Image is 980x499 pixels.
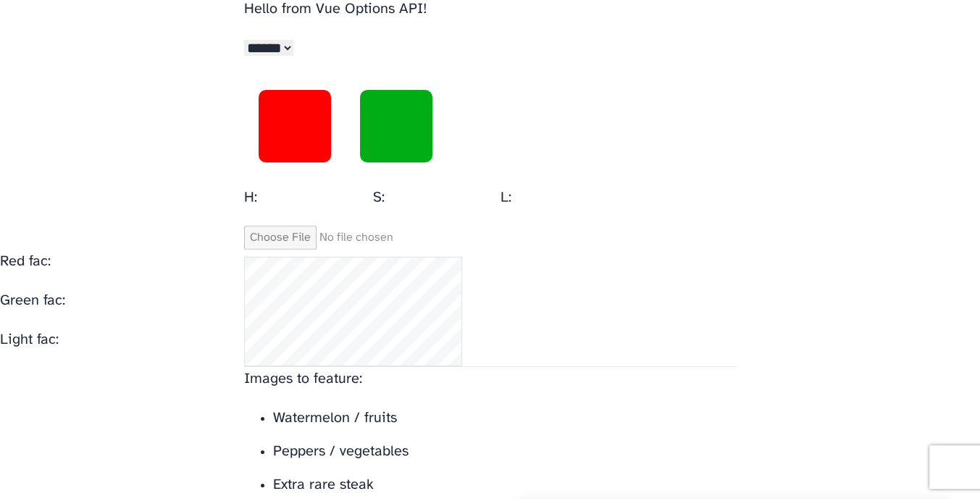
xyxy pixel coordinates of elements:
[244,186,737,210] p: H: S: L:
[244,367,737,392] p: Images to feature:
[273,406,737,431] li: Watermelon / fruits
[273,473,737,498] li: Extra rare steak
[273,440,737,464] li: Peppers / vegetables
